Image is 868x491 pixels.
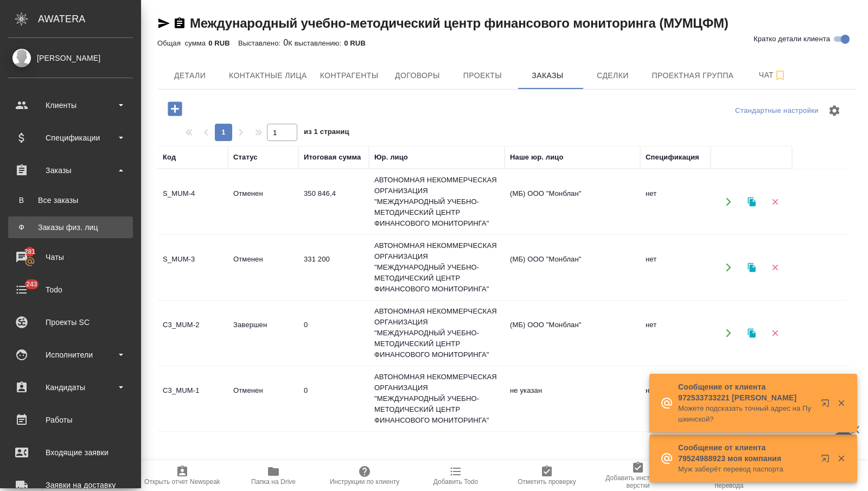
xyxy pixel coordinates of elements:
[160,98,190,120] button: Добавить проект
[830,454,852,463] button: Закрыть
[505,380,640,418] td: не указан
[746,68,799,82] span: Чат
[164,69,216,82] span: Детали
[830,398,852,408] button: Закрыть
[521,69,573,82] span: Заказы
[304,125,349,141] span: из 1 страниц
[3,244,138,271] a: 281Чаты
[228,380,298,418] td: Отменен
[678,442,814,464] p: Сообщение от клиента 79524988923 моя компания
[410,461,501,491] button: Добавить Todo
[717,257,739,279] button: Открыть
[157,314,228,352] td: C3_MUM-2
[741,322,763,345] button: Клонировать
[774,69,787,82] svg: Подписаться
[369,301,505,366] td: АВТОНОМНАЯ НЕКОММЕРЧЕСКАЯ ОРГАНИЗАЦИЯ "МЕЖДУНАРОДНЫЙ УЧЕБНО-МЕТОДИЧЕСКИЙ ЦЕНТР ФИНАНСОВОГО МОНИТО...
[8,162,133,178] div: Заказы
[391,69,443,82] span: Договоры
[298,183,369,221] td: 350 846,4
[821,98,847,124] span: Настроить таблицу
[369,366,505,431] td: АВТОНОМНАЯ НЕКОММЕРЧЕСКАЯ ОРГАНИЗАЦИЯ "МЕЖДУНАРОДНЫЙ УЧЕБНО-МЕТОДИЧЕСКИЙ ЦЕНТР ФИНАНСОВОГО МОНИТО...
[163,152,176,163] div: Код
[8,444,133,461] div: Входящие заявки
[754,34,830,44] span: Кратко детали клиента
[229,69,307,82] span: Контактные лица
[505,248,640,286] td: (МБ) ООО "Монблан"
[144,478,220,486] span: Открыть отчет Newspeak
[8,379,133,396] div: Кандидаты
[8,282,133,298] div: Todo
[456,69,508,82] span: Проекты
[8,216,133,238] a: ФЗаказы физ. лиц
[208,39,238,47] p: 0 RUB
[374,152,408,163] div: Юр. лицо
[238,39,283,47] p: Выставлено:
[8,412,133,428] div: Работы
[764,257,786,279] button: Удалить
[157,39,208,47] p: Общая сумма
[251,478,296,486] span: Папка на Drive
[369,169,505,234] td: АВТОНОМНАЯ НЕКОММЕРЧЕСКАЯ ОРГАНИЗАЦИЯ "МЕЖДУНАРОДНЫЙ УЧЕБНО-МЕТОДИЧЕСКИЙ ЦЕНТР ФИНАНСОВОГО МОНИТО...
[640,380,711,418] td: нет
[764,191,786,213] button: Удалить
[678,403,814,425] p: Можете подсказать точный адрес на Пушкинской?
[304,152,361,163] div: Итоговая сумма
[586,69,639,82] span: Сделки
[344,39,374,47] p: 0 RUB
[14,195,127,206] div: Все заказы
[3,309,138,336] a: Проекты SC
[717,191,739,213] button: Открыть
[298,314,369,352] td: 0
[298,380,369,418] td: 0
[8,52,133,64] div: [PERSON_NAME]
[228,461,319,491] button: Папка на Drive
[592,461,684,491] button: Добавить инструкции верстки
[8,97,133,113] div: Клиенты
[14,222,127,233] div: Заказы физ. лиц
[288,39,344,47] p: К выставлению:
[157,17,170,30] button: Скопировать ссылку для ЯМессенджера
[157,248,228,286] td: S_MUM-3
[8,130,133,146] div: Спецификации
[173,17,186,30] button: Скопировать ссылку
[18,246,42,257] span: 281
[228,183,298,221] td: Отменен
[330,478,400,486] span: Инструкции по клиенту
[157,36,856,49] div: 0
[732,103,821,119] div: split button
[640,314,711,352] td: нет
[3,276,138,303] a: 243Todo
[678,381,814,403] p: Сообщение от клиента 972533733221 [PERSON_NAME]
[369,235,505,300] td: АВТОНОМНАЯ НЕКОММЕРЧЕСКАЯ ОРГАНИЗАЦИЯ "МЕЖДУНАРОДНЫЙ УЧЕБНО-МЕТОДИЧЕСКИЙ ЦЕНТР ФИНАНСОВОГО МОНИТО...
[137,461,228,491] button: Открыть отчет Newspeak
[510,152,564,163] div: Наше юр. лицо
[652,69,733,82] span: Проектная группа
[518,478,576,486] span: Отметить проверку
[741,257,763,279] button: Клонировать
[814,448,840,474] button: Открыть в новой вкладке
[640,183,711,221] td: нет
[433,478,478,486] span: Добавить Todo
[599,474,677,489] span: Добавить инструкции верстки
[157,183,228,221] td: S_MUM-4
[228,248,298,286] td: Отменен
[764,322,786,345] button: Удалить
[8,249,133,265] div: Чаты
[678,464,814,475] p: Муж заберёт перевод паспорта
[640,248,711,286] td: нет
[20,279,44,290] span: 243
[228,314,298,352] td: Завершен
[814,392,840,418] button: Открыть в новой вкладке
[501,461,592,491] button: Отметить проверку
[298,248,369,286] td: 331 200
[3,406,138,433] a: Работы
[8,189,133,211] a: ВВсе заказы
[3,439,138,466] a: Входящие заявки
[38,8,141,30] div: AWATERA
[319,461,410,491] button: Инструкции по клиенту
[320,69,379,82] span: Контрагенты
[233,152,258,163] div: Статус
[505,314,640,352] td: (МБ) ООО "Монблан"
[717,322,739,345] button: Открыть
[505,183,640,221] td: (МБ) ООО "Монблан"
